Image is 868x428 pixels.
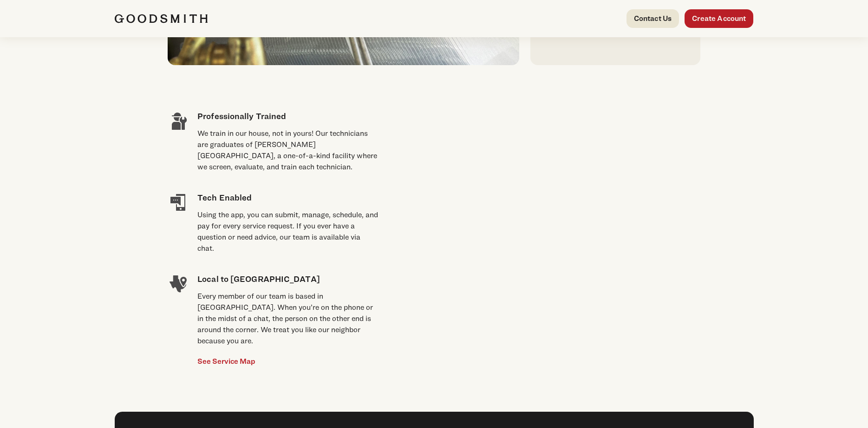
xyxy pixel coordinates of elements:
a: Contact Us [627,9,679,28]
h4: Professionally Trained [197,110,379,122]
div: We train in our house, not in yours! Our technicians are graduates of [PERSON_NAME][GEOGRAPHIC_DA... [197,128,379,173]
a: See Service Map [197,356,255,367]
div: Every member of our team is based in [GEOGRAPHIC_DATA]. When you’re on the phone or in the midst ... [197,291,379,347]
h4: Tech Enabled [197,191,379,204]
div: Using the app, you can submit, manage, schedule, and pay for every service request. If you ever h... [197,209,379,254]
a: Create Account [685,9,753,28]
img: Goodsmith [115,14,208,23]
h4: Local to [GEOGRAPHIC_DATA] [197,273,379,285]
